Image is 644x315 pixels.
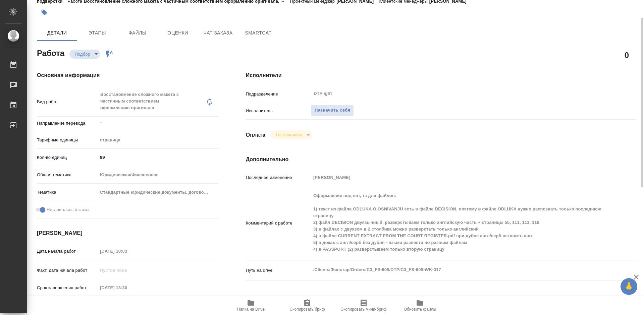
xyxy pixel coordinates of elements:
[340,307,386,312] span: Скопировать мини-бриф
[37,285,98,291] p: Срок завершения работ
[47,206,89,213] span: Нотариальный заказ
[37,189,98,196] p: Тематика
[98,246,156,256] input: Пустое поле
[237,307,265,312] span: Папка на Drive
[37,137,98,143] p: Тарифные единицы
[335,296,392,315] button: Скопировать мини-бриф
[311,264,604,275] textarea: /Clients/Финстар/Orders/C3_FS-609/DTP/C3_FS-609-WK-017
[289,307,325,312] span: Скопировать бриф
[41,29,73,37] span: Детали
[73,51,92,57] button: Подбор
[271,130,312,139] div: Подбор
[98,169,219,181] div: Юридическая/Финансовая
[246,71,637,79] h4: Исполнители
[242,29,274,37] span: SmartCat
[223,296,279,315] button: Папка на Drive
[162,29,194,37] span: Оценки
[625,49,629,61] h2: 0
[37,154,98,161] p: Кол-во единиц
[246,174,311,181] p: Последнее изменение
[311,173,604,182] input: Пустое поле
[202,29,234,37] span: Чат заказа
[246,155,637,164] h4: Дополнительно
[392,296,448,315] button: Обновить файлы
[279,296,335,315] button: Скопировать бриф
[246,220,311,227] p: Комментарий к работе
[98,283,156,293] input: Пустое поле
[315,107,350,114] span: Назначить себя
[37,229,219,237] h4: [PERSON_NAME]
[37,5,52,20] button: Добавить тэг
[311,105,354,116] button: Назначить себя
[37,99,98,105] p: Вид работ
[37,248,98,255] p: Дата начала работ
[121,29,154,37] span: Файлы
[37,71,219,79] h4: Основная информация
[69,50,100,59] div: Подбор
[98,134,219,146] div: страница
[311,190,604,255] textarea: Оформление под нот, тз для файлов: 1) текст из файла ODLUKA O OSNIVANJU есть в файле DECISION, по...
[37,172,98,178] p: Общая тематика
[623,279,635,294] span: 🙏
[98,152,219,162] input: ✎ Введи что-нибудь
[37,267,98,274] p: Факт. дата начала работ
[246,267,311,274] p: Путь на drive
[37,120,98,127] p: Направление перевода
[246,108,311,114] p: Исполнитель
[404,307,436,312] span: Обновить файлы
[621,278,637,295] button: 🙏
[37,47,64,59] h2: Работа
[274,132,304,138] button: Не оплачена
[81,29,113,37] span: Этапы
[246,91,311,98] p: Подразделение
[98,187,219,198] div: Стандартные юридические документы, договоры, уставы
[246,131,266,139] h4: Оплата
[98,265,156,275] input: Пустое поле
